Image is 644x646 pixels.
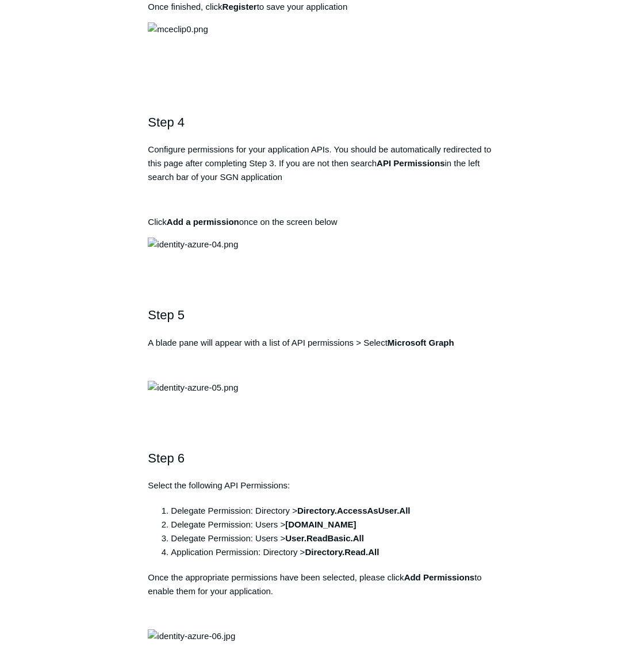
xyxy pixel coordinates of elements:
[377,158,444,168] strong: API Permissions
[148,143,496,184] p: Configure permissions for your application APIs. You should be automatically redirected to this p...
[285,519,356,529] strong: [DOMAIN_NAME]
[148,479,496,492] p: Select the following API Permissions:
[171,532,496,545] li: Delegate Permission: Users >
[223,2,257,12] strong: Register
[148,629,235,643] img: identity-azure-06.jpg
[148,238,238,251] img: identity-azure-04.png
[285,533,364,543] strong: User.ReadBasic.All
[171,504,496,518] li: Delegate Permission: Directory >
[388,338,454,347] strong: Microsoft Graph
[171,518,496,532] li: Delegate Permission: Users >
[148,381,238,395] img: identity-azure-05.png
[171,545,496,559] li: Application Permission: Directory >
[404,572,475,582] strong: Add Permissions
[148,305,496,325] h2: Step 5
[148,448,496,468] h2: Step 6
[148,571,496,598] p: Once the appropriate permissions have been selected, please click to enable them for your applica...
[148,22,208,36] img: mceclip0.png
[148,112,496,132] h2: Step 4
[148,215,496,229] p: Click once on the screen below
[167,217,239,227] strong: Add a permission
[148,336,496,350] p: A blade pane will appear with a list of API permissions > Select
[305,547,379,557] strong: Directory.Read.All
[297,506,411,515] strong: Directory.AccessAsUser.All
